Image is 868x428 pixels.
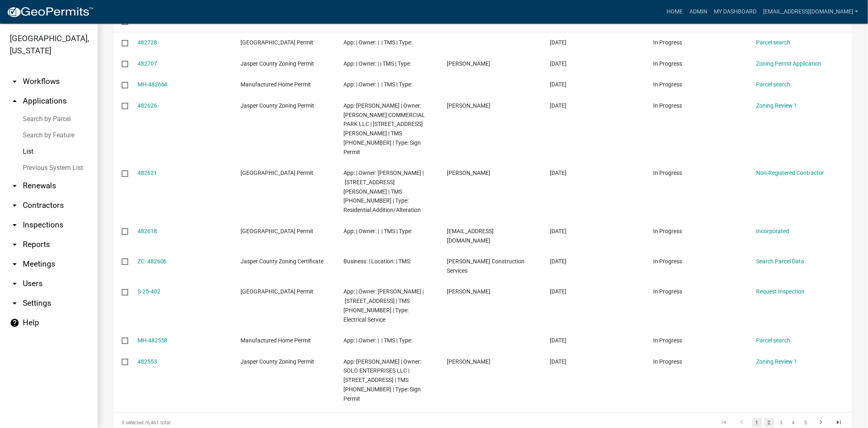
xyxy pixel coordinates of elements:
span: Jasper County Zoning Permit [241,358,314,365]
span: App: | Owner: | | TMS | Type: [344,60,411,67]
span: In Progress [653,39,682,46]
a: 5 [801,418,811,427]
span: Jasper County Building Permit [241,170,313,176]
span: Business: | Location: | TMS: [344,258,411,265]
span: Jasper County Building Permit [241,228,313,234]
span: 09/23/2025 [550,81,567,88]
span: App: | Owner: ROUNTREE WESLEY | 1550 BEES CREEK RD | TMS 064-29-03-003 | Type: Electrical Service [344,288,424,322]
i: arrow_drop_up [10,96,20,106]
span: 09/23/2025 [550,102,567,109]
span: In Progress [653,102,682,109]
span: App: | Owner: RILEY DANIEL | 334 RILEY RD | TMS 039-03-00-003 | Type: Residential Addition/Altera... [344,170,424,213]
span: In Progress [653,358,682,365]
span: Jasper County Building Permit [241,39,313,46]
span: Jonathan Pfohl [447,60,490,67]
i: arrow_drop_down [10,240,20,249]
a: Home [663,4,686,20]
span: App: | Owner: | | TMS | Type: [344,39,413,46]
a: ZC- 482606 [138,258,167,265]
i: arrow_drop_down [10,77,20,86]
a: 482621 [138,170,157,176]
a: Zoning Permit Application [756,60,822,67]
i: arrow_drop_down [10,259,20,269]
span: App: Taylor Halpin | Owner: SOLO ENTERPRISES LLC | 300-36 NEW RIVER PKWY | TMS 067-01-00-075 | Ty... [344,358,422,402]
a: MH-482664 [138,81,168,88]
a: 482553 [138,358,157,365]
span: App: Taylor Halpin | Owner: JENKINS COMMERCIAL PARK LLC | 1495 JENKINS AVE | TMS 040-13-02-001 | ... [344,102,425,155]
i: arrow_drop_down [10,220,20,230]
span: In Progress [653,258,682,265]
i: help [10,318,20,328]
span: 09/23/2025 [550,337,567,344]
a: Search Parcel Data [756,258,805,265]
a: 482707 [138,60,157,67]
span: 09/23/2025 [550,258,567,265]
a: 4 [789,418,798,427]
a: Admin [686,4,711,20]
a: go to last page [831,418,846,427]
span: Wesley S Rountree [447,288,490,295]
a: 2 [764,418,774,427]
a: Parcel search [756,81,791,88]
span: 09/23/2025 [550,60,567,67]
span: In Progress [653,81,682,88]
span: Jasper County Zoning Permit [241,60,314,67]
a: [EMAIL_ADDRESS][DOMAIN_NAME] [760,4,861,20]
span: Jasper County Zoning Certificate [241,258,324,265]
a: 3 [776,418,786,427]
span: Jasper County Zoning Permit [241,102,314,109]
a: 1 [752,418,762,427]
a: Parcel search [756,39,791,46]
a: Request Inspection [756,288,805,295]
a: 482728 [138,39,157,46]
span: In Progress [653,288,682,295]
span: scpermits@westshorehome.com [447,228,494,244]
span: 09/23/2025 [550,358,567,365]
span: Tuten Construction Services [447,258,525,274]
a: Incorporated [756,228,789,234]
a: 482626 [138,102,157,109]
span: In Progress [653,170,682,176]
i: arrow_drop_down [10,201,20,210]
i: arrow_drop_down [10,279,20,289]
span: 09/23/2025 [550,228,567,234]
span: App: | Owner: | | TMS | Type: [344,228,413,234]
span: App: | Owner: | | TMS | Type: [344,337,413,344]
i: arrow_drop_down [10,181,20,191]
span: Dorothy [447,170,490,176]
span: App: | Owner: | | TMS | Type: [344,81,413,88]
a: 482618 [138,228,157,234]
a: My Dashboard [711,4,760,20]
span: Manufactured Home Permit [241,81,311,88]
span: In Progress [653,60,682,67]
a: Zoning Review 1 [756,358,798,365]
i: arrow_drop_down [10,298,20,308]
span: In Progress [653,337,682,344]
span: 09/23/2025 [550,288,567,295]
a: Zoning Review 1 [756,102,798,109]
span: 09/23/2025 [550,170,567,176]
a: Parcel search [756,337,791,344]
span: Jasper County Building Permit [241,288,313,295]
a: MH-482558 [138,337,168,344]
a: go to first page [716,418,732,427]
span: In Progress [653,228,682,234]
span: Manufactured Home Permit [241,337,311,344]
span: 09/23/2025 [550,39,567,46]
span: 0 selected / [122,420,147,426]
span: Taylor Halpin [447,358,490,365]
a: S-25-402 [138,288,160,295]
a: Non-Registered Contractor [756,170,824,176]
a: go to next page [813,418,829,427]
a: go to previous page [734,418,750,427]
span: Taylor Halpin [447,102,490,109]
